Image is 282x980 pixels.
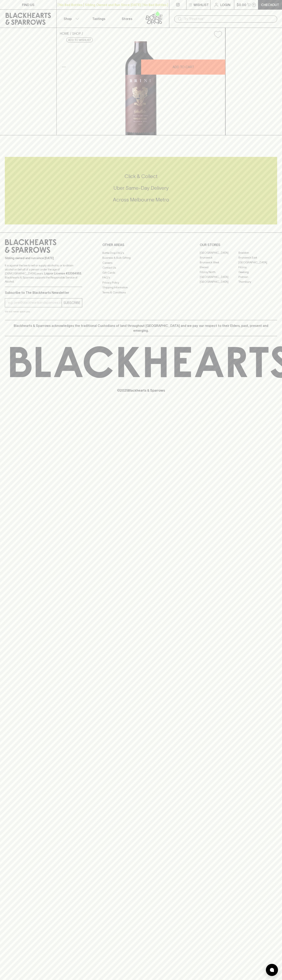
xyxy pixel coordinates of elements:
[102,280,180,285] a: Privacy Policy
[60,32,69,35] a: HOME
[102,265,180,270] a: Contact Us
[85,10,113,28] a: Tastings
[238,250,277,255] a: Braddon
[5,196,277,203] h5: Across Melbourne Metro
[212,29,224,40] button: Add to wishlist
[92,16,105,21] p: Tastings
[200,275,238,279] a: [GEOGRAPHIC_DATA]
[102,260,180,265] a: Careers
[5,157,277,224] div: Call to action block
[200,242,277,247] p: OUR STORES
[5,256,82,260] p: Sibling owned and run since [DATE]
[102,275,180,280] a: FAQ's
[200,279,238,284] a: [GEOGRAPHIC_DATA]
[5,173,277,180] h5: Click & Collect
[200,265,238,270] a: Elwood
[5,290,82,295] p: Subscribe to The Blackhearts Newsletter
[72,32,81,35] a: SHOP
[253,4,255,6] p: 0
[238,275,277,279] a: Prahran
[200,270,238,275] a: Fitzroy North
[102,290,180,295] a: Terms & Conditions
[5,185,277,191] h5: Uber Same-Day Delivery
[102,250,180,255] a: Bottle Drop FAQ's
[102,255,180,260] a: Business & Bulk Gifting
[62,298,82,307] button: SUBSCRIBE
[5,263,82,284] p: It is against the law to sell or supply alcohol to, or to obtain alcohol on behalf of a person un...
[57,41,225,135] img: 41075.png
[200,250,238,255] a: [GEOGRAPHIC_DATA]
[238,255,277,260] a: Brunswick East
[66,38,93,42] button: Add to wishlist
[200,260,238,265] a: Brunswick West
[102,285,180,290] a: Shipping Information
[63,300,80,305] p: SUBSCRIBE
[238,279,277,284] a: Thornbury
[270,968,274,972] img: bubble-icon
[200,255,238,260] a: Brunswick
[5,310,82,314] p: We will never spam you
[102,270,180,275] a: Gift Cards
[102,242,180,247] p: OTHER AREAS
[64,16,72,21] p: Shop
[220,2,230,7] p: Login
[237,2,246,7] p: $0.00
[238,265,277,270] a: Fitzroy
[261,2,279,7] p: Checkout
[238,270,277,275] a: Geelong
[22,2,34,7] p: FIND US
[8,323,274,333] p: Blackhearts & Sparrows acknowledges the traditional Custodians of land throughout [GEOGRAPHIC_DAT...
[57,10,85,28] button: Shop
[173,65,194,69] p: ADD TO CART
[122,16,132,21] p: Stores
[113,10,141,28] a: Stores
[184,16,274,22] input: Try "Pinot noir"
[8,299,62,306] input: e.g. jane@blackheartsandsparrows.com.au
[141,59,225,75] button: ADD TO CART
[238,260,277,265] a: [GEOGRAPHIC_DATA]
[194,2,209,7] p: Wishlist
[44,272,81,275] strong: Liquor License #32064953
